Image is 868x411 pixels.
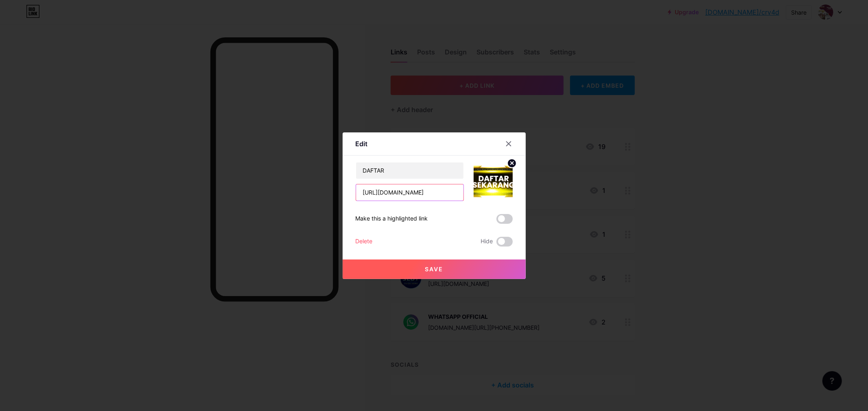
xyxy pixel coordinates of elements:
[356,139,368,149] div: Edit
[356,162,464,179] input: Title
[356,184,464,201] input: URL
[356,237,373,247] div: Delete
[356,214,428,224] div: Make this a highlighted link
[425,266,443,273] span: Save
[343,260,526,279] button: Save
[474,162,513,201] img: link_thumbnail
[481,237,493,247] span: Hide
